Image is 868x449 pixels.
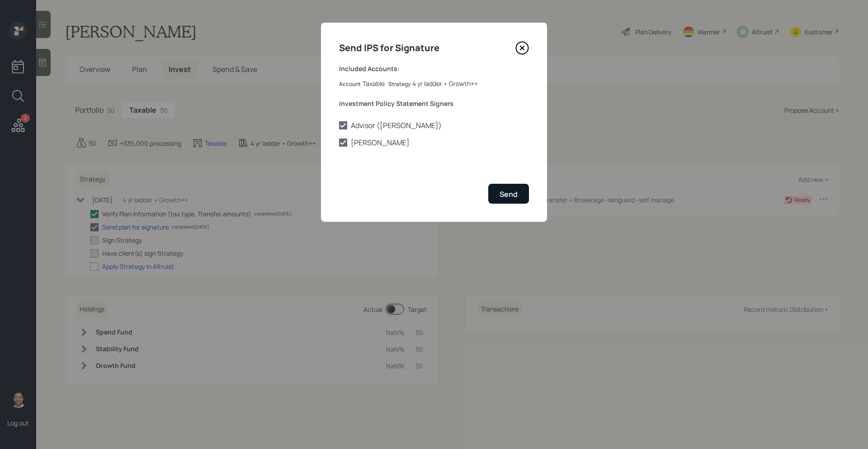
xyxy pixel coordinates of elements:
[363,79,385,88] div: Taxable
[339,81,361,88] label: Account
[500,189,518,199] div: Send
[339,120,529,130] label: Advisor ([PERSON_NAME])
[488,184,529,203] button: Send
[339,41,439,55] h4: Send IPS for Signature
[339,99,529,108] label: Investment Policy Statement Signers
[388,81,410,88] label: Strategy
[339,64,529,73] label: Included Accounts:
[412,79,478,88] div: 4 yr ladder • Growth++
[339,138,529,148] label: [PERSON_NAME]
